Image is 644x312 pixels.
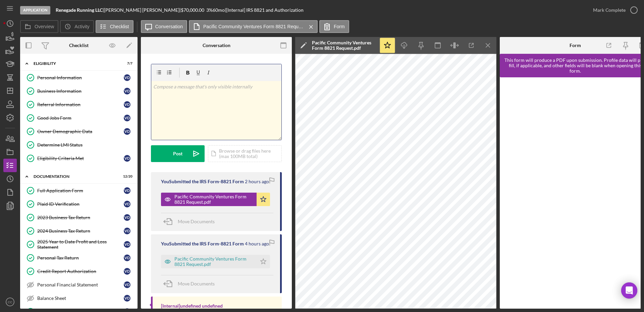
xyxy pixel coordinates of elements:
a: Credit Report AuthorizationVD [23,265,134,278]
label: Checklist [110,24,129,29]
div: | [56,7,104,13]
div: V D [124,281,130,288]
a: Referral InformationVD [23,98,134,111]
div: $70,000.00 [181,7,206,13]
a: 2025 Year to Date Profit and Loss StatementVD [23,238,134,251]
div: Documentation [34,174,116,179]
label: Pacific Community Ventures Form 8821 Request.pdf [203,24,304,29]
span: Move Documents [178,219,215,224]
button: Post [151,145,205,162]
div: Balance Sheet [37,296,124,301]
div: Plaid ID Verification [37,201,124,207]
div: Form [570,43,581,48]
div: Good Jobs Form [37,115,124,121]
button: Activity [60,20,94,33]
a: 2023 Business Tax ReturnVD [23,211,134,224]
a: Plaid ID VerificationVD [23,197,134,211]
div: V D [124,101,130,108]
a: Owner Demographic DataVD [23,125,134,138]
time: 2025-09-02 21:08 [245,179,269,184]
button: Conversation [141,20,187,33]
div: V D [124,295,130,302]
div: Business Information [37,88,124,94]
div: Pacific Community Ventures Form 8821 Request.pdf [174,256,253,267]
div: V D [124,214,130,221]
div: Referral Information [37,102,124,107]
div: V D [124,88,130,94]
a: Eligibility Criteria MetVD [23,152,134,165]
div: You Submitted the IRS Form-8821 Form [161,241,244,246]
div: Owner Demographic Data [37,129,124,134]
a: 2024 Business Tax ReturnVD [23,224,134,238]
button: Move Documents [161,275,221,292]
label: Conversation [155,24,183,29]
a: Business InformationVD [23,84,134,98]
div: Pacific Community Ventures Form 8821 Request.pdf [174,194,253,205]
div: V D [124,115,130,121]
div: Eligibility [34,62,116,66]
button: Mark Complete [586,3,641,17]
a: Good Jobs FormVD [23,111,134,125]
text: CC [8,300,12,304]
label: Activity [74,24,89,29]
div: Conversation [203,43,230,48]
button: CC [3,295,17,309]
div: Credit Report Authorization [37,269,124,274]
div: 2024 Business Tax Return [37,228,124,234]
div: Full Application Form [37,188,124,193]
div: V D [124,255,130,261]
button: Move Documents [161,213,221,230]
button: Form [319,20,349,33]
time: 2025-09-02 18:58 [245,241,269,246]
div: Personal Tax Return [37,255,124,261]
div: 2025 Year to Date Profit and Loss Statement [37,239,124,250]
div: | [Internal] IRS 8821 and Authorization [225,7,304,13]
button: Pacific Community Ventures Form 8821 Request.pdf [161,193,270,206]
div: V D [124,201,130,207]
div: V D [124,268,130,275]
div: Post [173,145,182,162]
b: Renegade Running LLC [56,7,103,13]
label: Overview [35,24,54,29]
div: [PERSON_NAME] [PERSON_NAME] | [104,7,181,13]
button: Pacific Community Ventures Form 8821 Request.pdf [161,255,270,268]
div: [Internal] undefined undefined [161,303,223,309]
div: Eligibility Criteria Met [37,156,124,161]
div: 2023 Business Tax Return [37,215,124,220]
div: V D [124,241,130,248]
div: You Submitted the IRS Form-8821 Form [161,179,244,184]
button: Checklist [96,20,133,33]
div: 7 / 7 [120,62,132,66]
a: Personal InformationVD [23,71,134,84]
div: Determine LMI Status [37,142,134,148]
div: 12 / 20 [120,174,132,179]
div: Pacific Community Ventures Form 8821 Request.pdf [312,40,376,51]
label: Form [334,24,345,29]
div: Checklist [69,43,89,48]
div: Personal Financial Statement [37,282,124,287]
div: V D [124,128,130,135]
span: Move Documents [178,281,215,286]
div: Application [20,6,50,14]
div: V D [124,228,130,234]
a: Full Application FormVD [23,184,134,197]
div: Mark Complete [593,3,626,17]
button: Pacific Community Ventures Form 8821 Request.pdf [189,20,318,33]
button: Overview [20,20,58,33]
div: V D [124,74,130,81]
div: 60 mo [213,7,225,13]
div: V D [124,155,130,162]
div: V D [124,187,130,194]
div: Personal Information [37,75,124,80]
div: Open Intercom Messenger [621,282,637,299]
a: Balance SheetVD [23,291,134,305]
a: Determine LMI Status [23,138,134,152]
a: Personal Financial StatementVD [23,278,134,291]
div: 3 % [206,7,213,13]
a: Personal Tax ReturnVD [23,251,134,265]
